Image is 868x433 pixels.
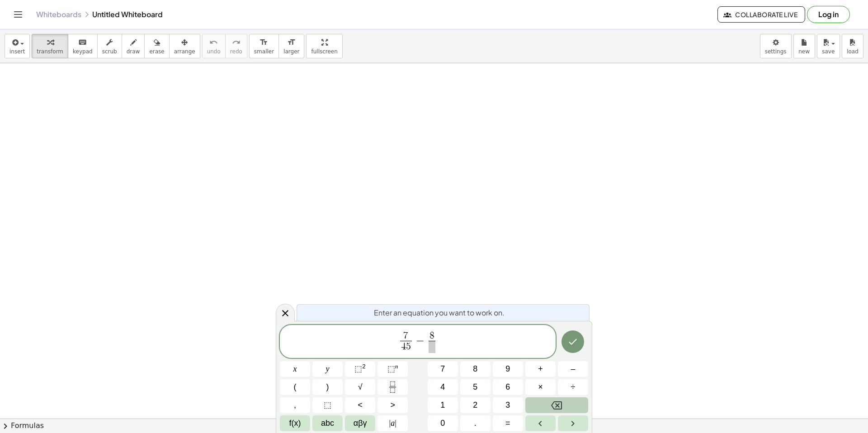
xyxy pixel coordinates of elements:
button: 7 [428,361,458,377]
i: redo [232,37,241,48]
button: Minus [558,361,588,377]
button: Greater than [377,397,408,413]
span: keypad [73,48,93,55]
span: settings [765,48,787,55]
button: Times [525,379,556,395]
button: Greek alphabet [345,415,375,431]
span: | [389,419,391,428]
span: 3 [505,399,510,411]
span: 7 [403,331,408,341]
button: Done [561,330,584,353]
button: settings [760,34,792,58]
button: Absolute value [377,415,408,431]
span: > [390,399,395,411]
span: insert [9,48,25,55]
span: 2 [473,399,477,411]
button: scrub [97,34,122,58]
span: – [571,363,575,375]
span: 0 [440,417,445,429]
span: 5 [473,381,477,393]
span: 9 [505,363,510,375]
span: Enter an equation you want to work on. [374,307,505,318]
button: Toggle navigation [11,7,25,22]
span: ) [326,381,329,393]
span: ( [294,381,297,393]
span: draw [127,48,140,55]
button: 8 [460,361,491,377]
span: ⬚ [387,364,395,373]
button: draw [122,34,145,58]
button: Backspace [525,397,588,413]
button: Left arrow [525,415,556,431]
button: insert [5,34,30,58]
button: 9 [493,361,523,377]
button: Squared [345,361,375,377]
span: . [474,417,476,429]
button: Right arrow [558,415,588,431]
span: fullscreen [311,48,337,55]
a: Whiteboards [36,10,81,19]
span: = [505,417,510,429]
i: undo [209,37,218,48]
button: Superscript [377,361,408,377]
button: Square root [345,379,375,395]
button: Functions [280,415,310,431]
span: x [293,363,297,375]
button: arrange [169,34,200,58]
button: redoredo [225,34,247,58]
button: ) [312,379,343,395]
span: Collaborate Live [725,10,797,19]
button: erase [144,34,169,58]
button: 4 [428,379,458,395]
sup: n [395,363,398,370]
span: αβγ [354,417,367,429]
button: load [842,34,863,58]
button: Placeholder [312,397,343,413]
button: fullscreen [306,34,342,58]
span: scrub [102,48,117,55]
button: undoundo [202,34,226,58]
span: 8 [429,331,434,341]
button: transform [32,34,68,58]
button: 3 [493,397,523,413]
span: load [847,48,859,55]
i: format_size [287,37,296,48]
button: x [280,361,310,377]
span: larger [283,48,299,55]
button: Equals [493,415,523,431]
span: new [798,48,810,55]
button: Alphabet [312,415,343,431]
span: 5 [406,342,411,352]
span: abc [321,417,334,429]
button: format_sizelarger [278,34,304,58]
span: + [538,363,543,375]
button: Divide [558,379,588,395]
button: y [312,361,343,377]
span: ÷ [571,381,576,393]
button: format_sizesmaller [249,34,279,58]
button: , [280,397,310,413]
span: 6 [505,381,510,393]
span: | [395,419,396,428]
span: 1 [440,399,445,411]
button: 0 [428,415,458,431]
button: Fraction [377,379,408,395]
button: Collaborate Live [717,6,805,23]
span: smaller [254,48,274,55]
span: undo [207,48,221,55]
span: erase [149,48,164,55]
span: save [822,48,835,55]
button: Less than [345,397,375,413]
sup: 2 [362,363,366,370]
span: y [326,363,330,375]
span: ⬚ [324,399,331,411]
span: < [358,399,363,411]
span: √ [358,381,363,393]
button: Plus [525,361,556,377]
span: f(x) [289,417,301,429]
button: 2 [460,397,491,413]
button: . [460,415,491,431]
span: 4 [401,342,406,352]
span: 7 [440,363,445,375]
span: transform [37,48,63,55]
